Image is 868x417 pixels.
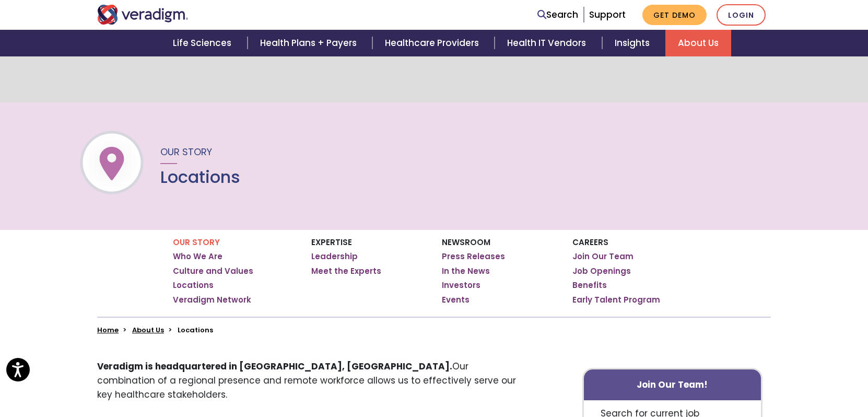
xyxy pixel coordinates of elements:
img: Veradigm logo [97,5,189,25]
a: About Us [132,325,164,335]
a: Veradigm Network [173,295,251,305]
a: Early Talent Program [572,295,660,305]
a: About Us [665,30,731,56]
a: Get Demo [642,5,707,25]
a: Culture and Values [173,266,253,276]
a: Login [717,4,766,26]
a: Investors [442,280,480,291]
a: In the News [442,266,490,276]
p: Our combination of a regional presence and remote workforce allows us to effectively serve our ke... [97,360,524,402]
a: Search [537,8,578,22]
a: Home [97,325,119,335]
a: Events [442,295,470,305]
a: Press Releases [442,251,505,262]
a: Who We Are [173,251,222,262]
a: Support [589,8,626,21]
a: Healthcare Providers [372,30,495,56]
a: Locations [173,280,214,291]
a: Meet the Experts [311,266,381,276]
a: Health IT Vendors [495,30,602,56]
a: Join Our Team [572,251,634,262]
a: Health Plans + Payers [248,30,372,56]
span: Our Story [160,145,212,158]
a: Insights [602,30,665,56]
a: Benefits [572,280,607,291]
a: Leadership [311,251,358,262]
strong: Veradigm is headquartered in [GEOGRAPHIC_DATA], [GEOGRAPHIC_DATA]. [97,360,452,373]
strong: Join Our Team! [637,378,708,391]
h1: Locations [160,167,240,187]
a: Job Openings [572,266,631,276]
a: Life Sciences [160,30,247,56]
